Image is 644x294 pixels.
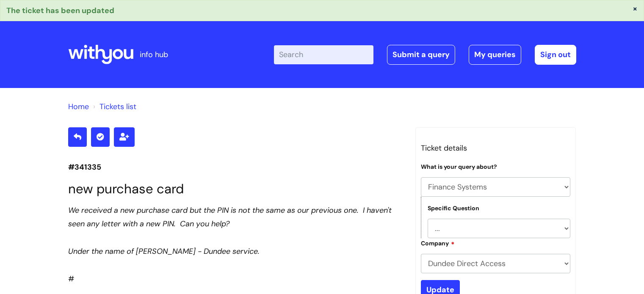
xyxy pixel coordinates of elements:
p: #341335 [68,160,403,174]
a: Submit a query [387,45,455,64]
button: × [633,5,638,12]
a: Tickets list [100,102,136,112]
input: Search [274,45,373,64]
label: Company [421,239,455,247]
li: Solution home [68,100,89,113]
a: My queries [469,45,521,64]
label: What is your query about? [421,163,497,170]
p: info hub [140,48,168,61]
a: Sign out [535,45,576,64]
a: Home [68,102,89,112]
h1: new purchase card [68,181,403,197]
label: Specific Question [428,205,479,212]
div: # [68,203,403,286]
i: Under the name of [PERSON_NAME] - Dundee service. [68,246,260,256]
h3: Ticket details [421,141,571,155]
li: Tickets list [91,100,136,113]
div: | - [274,45,576,64]
i: We received a new purchase card but the PIN is not the same as our previous one. I haven't seen a... [68,205,392,229]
